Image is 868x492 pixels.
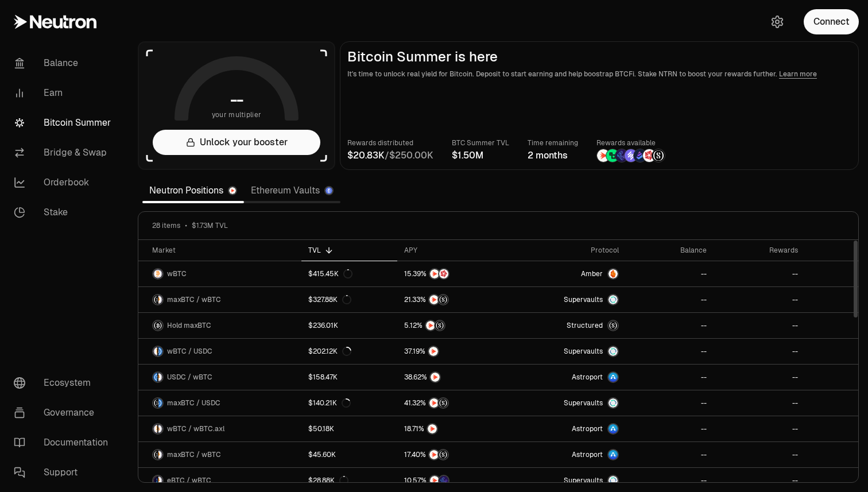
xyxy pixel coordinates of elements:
[167,295,221,304] span: maxBTC / wBTC
[153,398,157,408] img: maxBTC Logo
[158,424,162,433] img: wBTC.axl Logo
[244,179,340,202] a: Ethereum Vaults
[652,149,665,162] img: Structured Points
[626,261,714,286] a: --
[404,246,505,255] div: APY
[301,339,398,364] a: $202.12K
[626,365,714,390] a: --
[158,295,162,304] img: wBTC Logo
[138,313,301,338] a: maxBTC LogoHold maxBTC
[429,347,438,356] img: NTRN
[397,442,511,467] a: NTRNStructured Points
[397,261,511,286] a: NTRNMars Fragments
[167,450,221,459] span: maxBTC / wBTC
[308,398,351,408] div: $140.21K
[5,168,124,197] a: Orderbook
[452,137,509,149] p: BTC Summer TVL
[426,321,435,330] img: NTRN
[714,261,805,286] a: --
[714,365,805,390] a: --
[397,365,511,390] a: NTRN
[158,347,162,356] img: USDC Logo
[308,476,348,485] div: $28.88K
[714,416,805,441] a: --
[192,221,228,230] span: $1.73M TVL
[167,321,211,330] span: Hold maxBTC
[158,476,162,485] img: wBTC Logo
[511,287,626,312] a: SupervaultsSupervaults
[429,450,439,459] img: NTRN
[528,137,578,149] p: Time remaining
[167,398,220,408] span: maxBTC / USDC
[5,48,124,78] a: Balance
[397,390,511,416] a: NTRNStructured Points
[404,346,505,357] button: NTRN
[153,476,157,485] img: eBTC Logo
[435,321,444,330] img: Structured Points
[564,476,603,485] span: Supervaults
[308,450,336,459] div: $45.60K
[572,373,603,382] span: Astroport
[625,149,637,162] img: Solv Points
[404,397,505,409] button: NTRNStructured Points
[167,476,211,485] span: eBTC / wBTC
[404,475,505,486] button: NTRNEtherFi Points
[301,442,398,467] a: $45.60K
[609,321,618,330] img: maxBTC
[511,339,626,364] a: SupervaultsSupervaults
[308,321,338,330] div: $236.01K
[626,390,714,416] a: --
[581,269,603,278] span: Amber
[5,78,124,108] a: Earn
[167,269,187,278] span: wBTC
[606,149,619,162] img: Lombard Lux
[511,365,626,390] a: Astroport
[301,390,398,416] a: $140.21K
[564,295,603,304] span: Supervaults
[153,347,157,356] img: wBTC Logo
[347,68,851,80] p: It's time to unlock real yield for Bitcoin. Deposit to start earning and help boostrap BTCFi. Sta...
[609,295,618,304] img: Supervaults
[439,476,448,485] img: EtherFi Points
[404,423,505,435] button: NTRN
[609,347,618,356] img: Supervaults
[397,313,511,338] a: NTRNStructured Points
[301,287,398,312] a: $327.88K
[301,365,398,390] a: $158.47K
[633,246,707,255] div: Balance
[430,476,439,485] img: NTRN
[167,347,212,356] span: wBTC / USDC
[308,246,391,255] div: TVL
[153,424,157,433] img: wBTC Logo
[308,373,338,382] div: $158.47K
[572,450,603,459] span: Astroport
[153,373,157,382] img: USDC Logo
[229,187,236,194] img: Neutron Logo
[167,373,212,382] span: USDC / wBTC
[158,398,162,408] img: USDC Logo
[153,450,157,459] img: maxBTC Logo
[301,416,398,441] a: $50.18K
[609,398,618,408] img: Supervaults
[5,458,124,487] a: Support
[714,390,805,416] a: --
[212,109,262,121] span: your multiplier
[714,442,805,467] a: --
[404,268,505,280] button: NTRNMars Fragments
[597,149,610,162] img: NTRN
[567,321,603,330] span: Structured
[397,416,511,441] a: NTRN
[564,347,603,356] span: Supervaults
[643,149,656,162] img: Mars Fragments
[301,313,398,338] a: $236.01K
[152,246,294,255] div: Market
[158,373,162,382] img: wBTC Logo
[714,287,805,312] a: --
[138,365,301,390] a: USDC LogowBTC LogoUSDC / wBTC
[615,149,628,162] img: EtherFi Points
[430,269,439,278] img: NTRN
[609,269,618,278] img: Amber
[138,416,301,441] a: wBTC LogowBTC.axl LogowBTC / wBTC.axl
[626,416,714,441] a: --
[511,442,626,467] a: Astroport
